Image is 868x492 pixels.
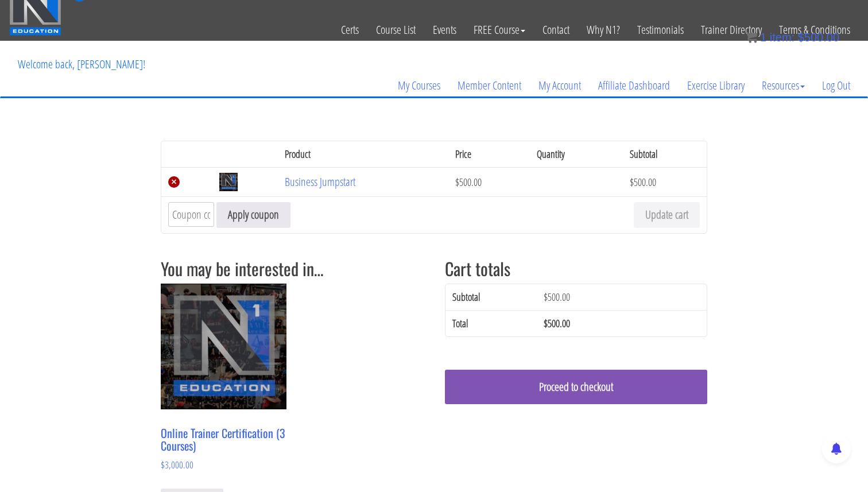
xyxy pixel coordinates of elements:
button: Apply coupon [216,202,290,228]
p: Welcome back, [PERSON_NAME]! [9,41,154,87]
a: Business Jumpstart [285,174,355,189]
a: Certs [332,2,367,58]
a: Why N1? [578,2,629,58]
a: Testimonials [629,2,692,58]
span: $ [798,31,804,44]
bdi: 3,000.00 [161,458,193,471]
span: $ [544,290,548,304]
a: Proceed to checkout [445,370,707,404]
a: FREE Course [465,2,534,58]
a: Remove Business Jumpstart from cart [168,176,180,188]
h2: Cart totals [445,259,707,278]
iframe: Secure express checkout frame [443,447,710,479]
span: item: [770,31,795,44]
a: 1 item: $500.00 [746,31,839,44]
a: Trainer Directory [692,2,770,58]
img: icon11.png [746,32,757,43]
a: Member Content [449,58,530,113]
h2: Online Trainer Certification (3 Courses) [161,421,286,458]
span: 1 [760,31,766,44]
a: Exercise Library [679,58,753,113]
a: Events [424,2,465,58]
th: Subtotal [623,141,707,167]
span: $ [455,175,459,189]
th: Total [445,310,537,336]
th: Price [448,141,530,167]
iframe: Secure express checkout frame [443,413,710,445]
a: My Courses [389,58,449,113]
a: My Account [530,58,590,113]
a: Course List [367,2,424,58]
iframe: PayPal Message 1 [445,352,707,365]
bdi: 500.00 [455,175,482,189]
bdi: 500.00 [798,31,839,44]
a: Affiliate Dashboard [590,58,679,113]
span: $ [630,175,634,189]
a: Resources [753,58,813,113]
a: Terms & Conditions [770,2,859,58]
bdi: 500.00 [544,290,570,304]
button: Update cart [634,202,700,228]
span: $ [161,458,165,471]
img: Online Trainer Certification (3 Courses) [161,284,286,409]
bdi: 500.00 [630,175,656,189]
th: Quantity [530,141,623,167]
a: Log Out [813,58,859,113]
a: Contact [534,2,578,58]
bdi: 500.00 [544,316,570,330]
img: Business Jumpstart [219,173,238,191]
th: Product [278,141,449,167]
span: $ [544,316,548,330]
a: Online Trainer Certification (3 Courses) $3,000.00 [161,284,286,472]
th: Subtotal [445,284,537,310]
input: Coupon code [168,202,214,227]
h2: You may be interested in… [161,259,423,278]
